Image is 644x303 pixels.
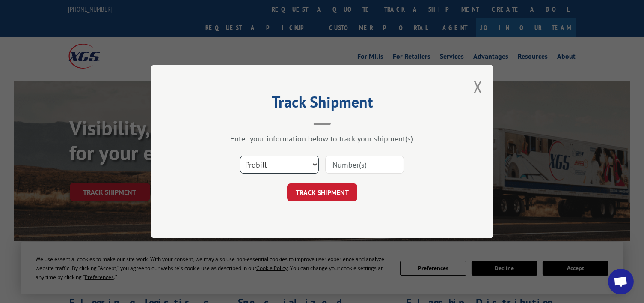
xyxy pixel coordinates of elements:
[608,269,634,294] div: Open chat
[194,134,451,144] div: Enter your information below to track your shipment(s).
[287,183,357,201] button: TRACK SHIPMENT
[325,156,404,174] input: Number(s)
[194,96,451,112] h2: Track Shipment
[473,75,483,98] button: Close modal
